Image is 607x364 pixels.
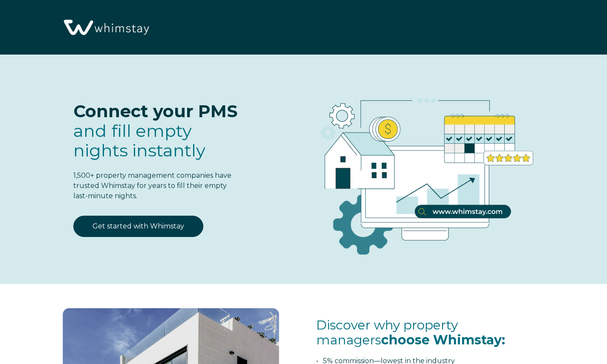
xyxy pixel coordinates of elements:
[272,72,572,269] img: RBO Ilustrations-03
[316,317,505,348] span: Discover why property managers
[73,120,205,161] span: fill empty nights instantly
[381,332,505,348] span: choose Whimstay:
[73,216,203,237] a: Get started with Whimstay
[73,171,231,200] span: 1,500+ property management companies have trusted Whimstay for years to fill their empty last-min...
[73,101,237,121] span: Connect your PMS
[60,4,152,52] img: Whimstay Logo-02 1
[73,120,205,161] span: and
